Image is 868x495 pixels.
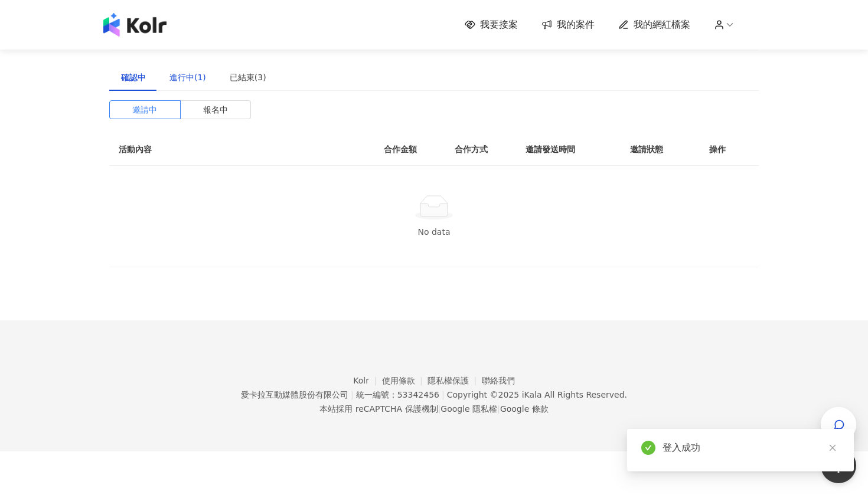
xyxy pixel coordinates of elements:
[382,376,428,385] a: 使用條款
[557,18,595,31] span: 我的案件
[500,404,549,414] a: Google 條款
[230,71,266,84] div: 已結束(3)
[663,441,840,455] div: 登入成功
[356,390,439,399] div: 統一編號：53342456
[103,13,167,37] img: logo
[123,225,745,238] div: No data
[516,133,621,166] th: 邀請發送時間
[109,133,345,166] th: 活動內容
[374,133,445,166] th: 合作金額
[169,71,206,84] div: 進行中(1)
[621,133,700,166] th: 邀請狀態
[497,404,500,414] span: |
[522,390,542,399] a: iKala
[319,402,548,416] span: 本站採用 reCAPTCHA 保護機制
[447,390,627,399] div: Copyright © 2025 All Rights Reserved.
[241,390,348,399] div: 愛卡拉互動媒體股份有限公司
[440,404,497,414] a: Google 隱私權
[828,444,837,452] span: close
[618,18,690,31] a: 我的網紅檔案
[203,101,228,119] span: 報名中
[700,133,759,166] th: 操作
[442,390,445,399] span: |
[482,376,515,385] a: 聯絡我們
[634,18,690,31] span: 我的網紅檔案
[353,376,381,385] a: Kolr
[465,18,518,31] a: 我要接案
[445,133,516,166] th: 合作方式
[351,390,354,399] span: |
[541,18,595,31] a: 我的案件
[641,441,655,455] span: check-circle
[438,404,441,414] span: |
[428,376,482,385] a: 隱私權保護
[132,101,157,119] span: 邀請中
[121,71,146,84] div: 確認中
[480,18,518,31] span: 我要接案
